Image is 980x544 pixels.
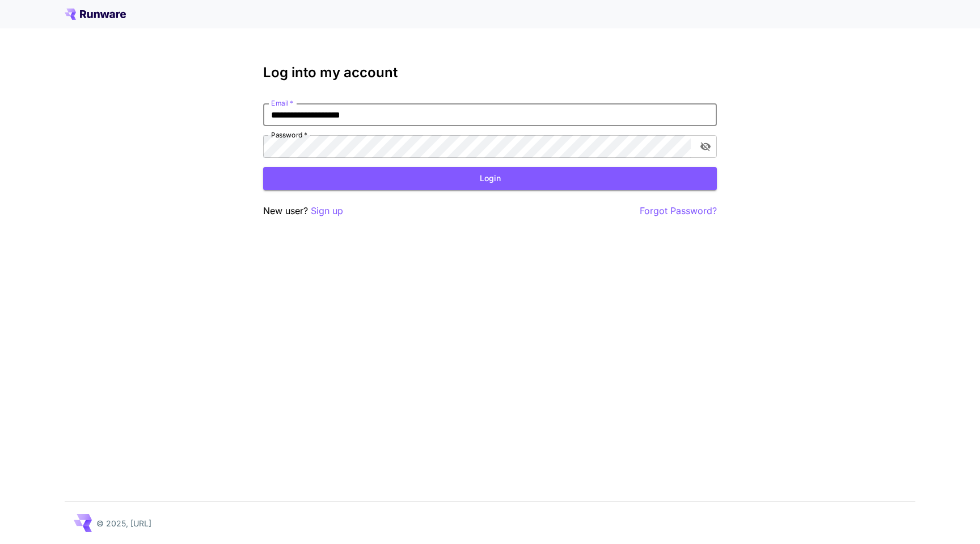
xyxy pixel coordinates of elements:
button: Login [263,167,717,190]
button: Sign up [311,204,343,218]
h3: Log into my account [263,65,717,81]
p: © 2025, [URL] [96,517,151,529]
button: Forgot Password? [640,204,717,218]
p: New user? [263,204,343,218]
label: Password [271,130,307,140]
label: Email [271,98,293,108]
button: toggle password visibility [695,136,716,157]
